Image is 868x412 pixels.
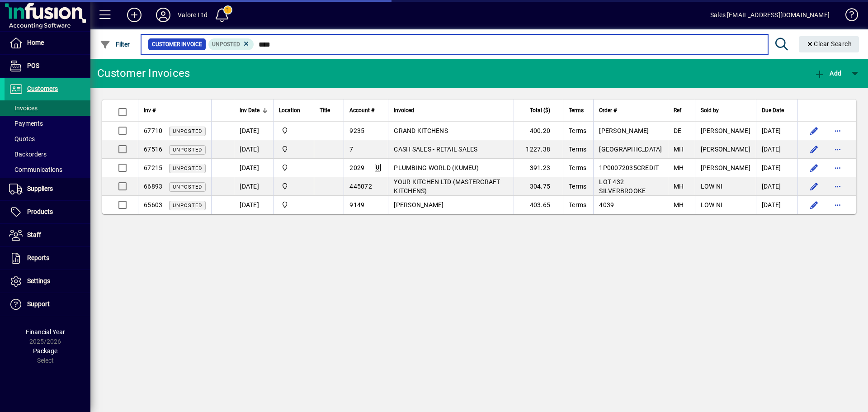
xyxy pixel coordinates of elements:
[144,201,162,208] span: 65603
[756,140,797,159] td: [DATE]
[320,105,330,115] span: Title
[349,183,372,190] span: 445072
[144,183,162,190] span: 66893
[830,123,845,138] button: More options
[234,196,273,214] td: [DATE]
[514,177,563,196] td: 304.75
[812,65,844,81] button: Add
[830,142,845,156] button: More options
[173,147,202,153] span: Unposted
[27,254,49,261] span: Reports
[830,179,845,194] button: More options
[9,120,43,127] span: Payments
[234,177,273,196] td: [DATE]
[9,166,62,173] span: Communications
[279,105,308,115] div: Location
[807,161,821,175] button: Edit
[701,164,750,171] span: [PERSON_NAME]
[144,127,162,134] span: 67710
[394,201,443,208] span: [PERSON_NAME]
[5,178,90,200] a: Suppliers
[349,105,382,115] div: Account #
[814,70,841,77] span: Add
[5,293,90,316] a: Support
[599,146,662,153] span: [GEOGRAPHIC_DATA]
[514,122,563,140] td: 400.20
[173,166,202,171] span: Unposted
[5,100,90,116] a: Invoices
[9,135,35,142] span: Quotes
[701,183,723,190] span: LOW NI
[144,105,206,115] div: Inv #
[530,105,550,115] span: Total ($)
[149,7,178,23] button: Profile
[279,163,308,173] span: HILLCREST WAREHOUSE
[674,146,684,153] span: MH
[830,198,845,212] button: More options
[674,127,682,134] span: DE
[173,184,202,190] span: Unposted
[701,127,750,134] span: [PERSON_NAME]
[208,38,254,50] mat-chip: Customer Invoice Status: Unposted
[807,142,821,156] button: Edit
[5,32,90,54] a: Home
[349,127,364,134] span: 9235
[173,128,202,134] span: Unposted
[349,146,353,153] span: 7
[5,55,90,77] a: POS
[5,247,90,270] a: Reports
[5,224,90,246] a: Staff
[5,116,90,131] a: Payments
[33,347,57,355] span: Package
[234,140,273,159] td: [DATE]
[212,41,240,47] span: Unposted
[27,185,53,192] span: Suppliers
[756,177,797,196] td: [DATE]
[320,105,338,115] div: Title
[394,178,500,194] span: YOUR KITCHEN LTD (MASTERCRAFT KITCHENS)
[701,146,750,153] span: [PERSON_NAME]
[144,146,162,153] span: 67516
[9,151,47,158] span: Backorders
[27,208,53,215] span: Products
[756,159,797,177] td: [DATE]
[100,41,130,48] span: Filter
[599,105,617,115] span: Order #
[756,122,797,140] td: [DATE]
[279,144,308,154] span: HILLCREST WAREHOUSE
[599,178,646,194] span: LOT 432 SILVERBROOKE
[27,62,39,69] span: POS
[807,179,821,194] button: Edit
[519,105,558,115] div: Total ($)
[514,140,563,159] td: 1227.38
[27,231,41,238] span: Staff
[674,201,684,208] span: MH
[120,7,149,23] button: Add
[27,300,50,308] span: Support
[799,36,859,52] button: Clear
[701,105,750,115] div: Sold by
[279,200,308,210] span: HILLCREST WAREHOUSE
[569,105,584,115] span: Terms
[152,40,202,49] span: Customer Invoice
[599,127,649,134] span: [PERSON_NAME]
[807,198,821,212] button: Edit
[27,85,58,92] span: Customers
[394,146,477,153] span: CASH SALES - RETAIL SALES
[279,105,300,115] span: Location
[514,196,563,214] td: 403.65
[279,181,308,191] span: HILLCREST WAREHOUSE
[5,131,90,147] a: Quotes
[27,277,50,284] span: Settings
[98,36,132,52] button: Filter
[394,164,479,171] span: PLUMBING WORLD (KUMEU)
[830,161,845,175] button: More options
[5,147,90,162] a: Backorders
[26,328,65,336] span: Financial Year
[569,127,586,134] span: Terms
[349,105,374,115] span: Account #
[279,126,308,136] span: HILLCREST WAREHOUSE
[762,105,784,115] span: Due Date
[5,201,90,223] a: Products
[394,105,414,115] span: Invoiced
